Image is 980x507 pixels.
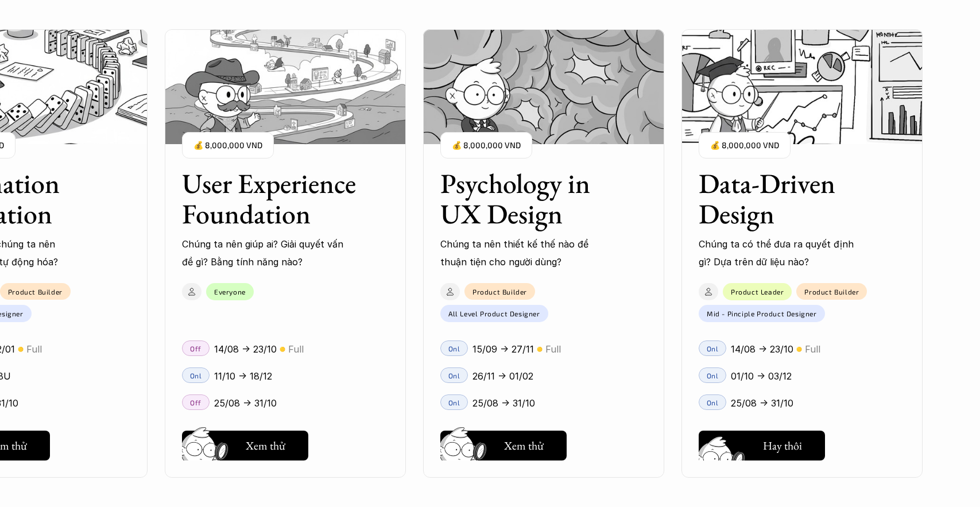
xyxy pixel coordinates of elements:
p: Mid - Pinciple Product Designer [707,309,817,318]
p: Onl [707,398,719,407]
a: Xem thử [182,426,308,460]
button: Hay thôi [699,431,825,460]
h5: Hay thôi [763,438,802,454]
p: 11/10 -> 18/12 [214,367,272,385]
p: 💰 8,000,000 VND [193,138,262,153]
p: 25/08 -> 31/10 [731,394,793,412]
p: Chúng ta nên thiết kế thế nào để thuận tiện cho người dùng? [440,235,607,270]
p: All Level Product Designer [448,309,540,318]
p: Onl [448,371,460,380]
p: Product Leader [731,288,784,296]
a: Xem thử [440,426,567,460]
p: 01/10 -> 03/12 [731,367,792,385]
h3: User Experience Foundation [182,168,360,229]
p: Product Builder [804,288,859,296]
p: Off [190,345,202,353]
h3: Psychology in UX Design [440,168,618,229]
p: 14/08 -> 23/10 [214,340,277,358]
p: 💰 8,000,000 VND [452,138,521,153]
h5: Xem thử [246,438,285,454]
p: 25/08 -> 31/10 [214,394,277,412]
p: Product Builder [472,288,527,296]
p: 14/08 -> 23/10 [731,340,793,358]
p: 🟡 [537,345,543,354]
p: 15/09 -> 27/11 [472,340,534,358]
p: Onl [448,398,460,407]
button: Xem thử [182,431,308,460]
p: Onl [707,371,719,380]
p: Everyone [214,288,246,296]
p: 🟡 [280,345,285,354]
p: Onl [448,345,460,353]
p: Chúng ta nên giúp ai? Giải quyết vấn đề gì? Bằng tính năng nào? [182,235,348,270]
a: Hay thôi [699,426,825,460]
p: Full [545,340,561,358]
p: 25/08 -> 31/10 [472,394,535,412]
h5: Xem thử [504,438,544,454]
p: Onl [190,371,202,380]
p: 26/11 -> 01/02 [472,367,533,385]
p: Chúng ta có thể đưa ra quyết định gì? Dựa trên dữ liệu nào? [699,235,865,270]
button: Xem thử [440,431,567,460]
p: Off [190,398,202,407]
p: 💰 8,000,000 VND [710,138,779,153]
p: 🟡 [796,345,802,354]
h3: Data-Driven Design [699,168,877,229]
p: Full [805,340,820,358]
p: Full [288,340,304,358]
p: Onl [707,345,719,353]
